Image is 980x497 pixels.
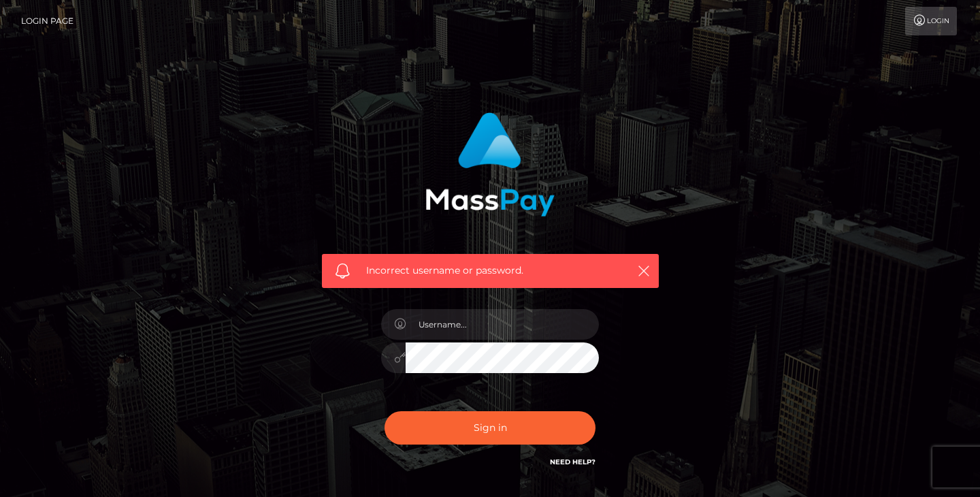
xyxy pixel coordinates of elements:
[905,7,957,35] a: Login
[21,7,73,35] a: Login Page
[366,263,615,278] span: Incorrect username or password.
[385,411,595,445] button: Sign in
[425,112,555,217] img: MassPay Login
[406,309,599,340] input: Username...
[550,458,595,466] a: Need Help?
